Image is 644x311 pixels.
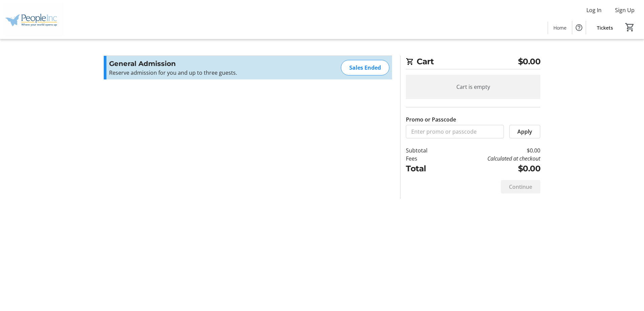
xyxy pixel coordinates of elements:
[615,6,635,14] span: Sign Up
[597,24,613,31] span: Tickets
[406,163,445,175] td: Total
[445,163,540,175] td: $0.00
[517,128,532,136] span: Apply
[548,22,572,34] a: Home
[406,56,540,69] h2: Cart
[406,115,456,124] label: Promo or Passcode
[109,59,256,69] h3: General Admission
[572,21,586,34] button: Help
[341,60,389,75] div: Sales Ended
[509,125,540,138] button: Apply
[586,6,602,14] span: Log In
[406,154,445,163] td: Fees
[4,3,64,36] img: People Inc.'s Logo
[109,69,256,77] p: Reserve admission for you and up to three guests.
[518,56,541,68] span: $0.00
[581,5,607,15] button: Log In
[553,24,567,31] span: Home
[624,21,636,33] button: Cart
[406,125,504,138] input: Enter promo or passcode
[445,154,540,163] td: Calculated at checkout
[445,146,540,154] td: $0.00
[406,75,540,99] div: Cart is empty
[591,22,618,34] a: Tickets
[406,146,445,154] td: Subtotal
[610,5,640,15] button: Sign Up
